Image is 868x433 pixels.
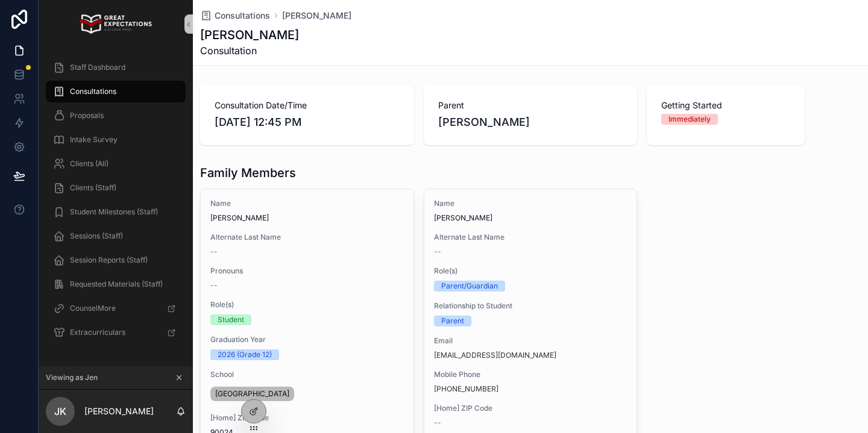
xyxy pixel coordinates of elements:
span: Consultation [200,43,299,58]
span: Email [434,336,627,346]
a: Intake Survey [46,129,186,151]
span: [PERSON_NAME] [438,114,623,131]
div: Immediately [668,114,711,125]
span: Alternate Last Name [210,232,404,242]
span: Name [210,199,404,208]
span: Extracurriculars [70,328,125,337]
span: Getting Started [661,99,790,111]
span: CounselMore [70,304,116,313]
span: JK [54,404,66,419]
a: Extracurriculars [46,322,186,343]
span: Sessions (Staff) [70,231,123,241]
div: Student [218,314,244,325]
span: Pronouns [210,266,404,276]
a: Clients (Staff) [46,177,186,199]
span: Graduation Year [210,335,404,344]
span: Clients (All) [70,159,108,169]
span: [Home] ZIP Code [210,413,404,423]
span: -- [434,418,441,428]
span: Consultations [70,87,116,96]
span: Relationship to Student [434,301,627,311]
span: Session Reports (Staff) [70,255,148,265]
a: Consultations [46,81,186,102]
span: Role(s) [434,266,627,276]
span: Intake Survey [70,135,118,145]
span: -- [210,281,218,290]
span: [GEOGRAPHIC_DATA] [215,389,289,399]
span: Student Milestones (Staff) [70,207,158,217]
a: Requested Materials (Staff) [46,273,186,295]
span: [PERSON_NAME] [210,213,404,223]
span: Parent [438,99,623,111]
a: [PHONE_NUMBER] [434,384,498,394]
a: Consultations [200,10,270,22]
span: -- [434,247,441,257]
span: Mobile Phone [434,370,627,379]
span: Requested Materials (Staff) [70,279,163,289]
span: [DATE] 12:45 PM [215,114,400,131]
a: Session Reports (Staff) [46,249,186,271]
a: Student Milestones (Staff) [46,201,186,223]
span: School [210,370,404,379]
span: -- [210,247,218,257]
span: Proposals [70,111,104,120]
span: Name [434,199,627,208]
div: Parent [441,316,464,326]
div: 2026 (Grade 12) [218,349,272,360]
a: Sessions (Staff) [46,225,186,247]
span: Clients (Staff) [70,183,116,193]
span: Role(s) [210,300,404,310]
div: Parent/Guardian [441,281,498,291]
span: Staff Dashboard [70,63,125,72]
span: Viewing as Jen [46,373,98,382]
span: Consultation Date/Time [215,99,400,111]
img: App logo [80,14,151,34]
a: Proposals [46,105,186,126]
a: [PERSON_NAME] [282,10,351,22]
p: [PERSON_NAME] [84,405,154,417]
span: [Home] ZIP Code [434,403,627,413]
a: Clients (All) [46,153,186,175]
span: Consultations [215,10,270,22]
div: scrollable content [39,48,193,359]
span: [PERSON_NAME] [434,213,627,223]
span: Alternate Last Name [434,232,627,242]
h1: Family Members [200,164,296,181]
a: Staff Dashboard [46,57,186,78]
h1: [PERSON_NAME] [200,26,299,43]
a: CounselMore [46,297,186,319]
a: [EMAIL_ADDRESS][DOMAIN_NAME] [434,350,556,360]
